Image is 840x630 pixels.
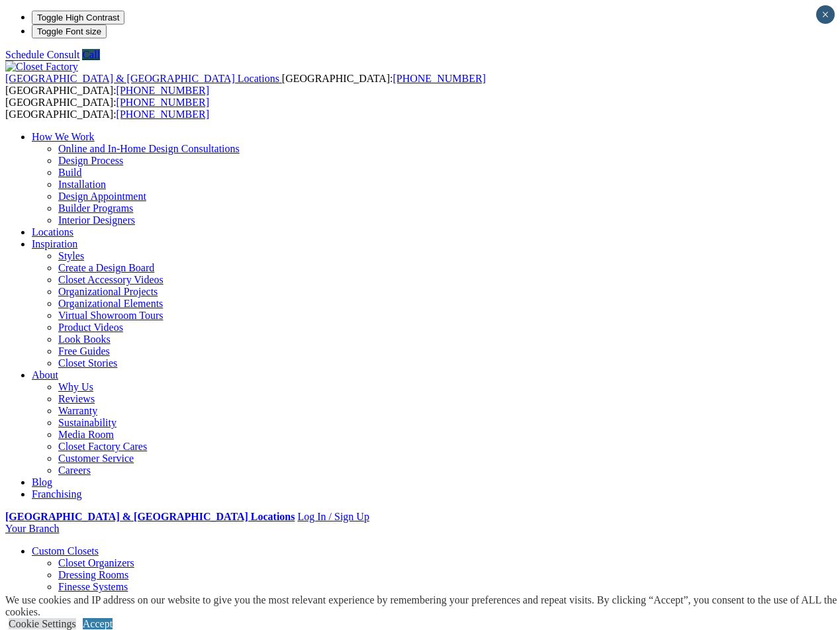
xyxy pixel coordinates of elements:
a: Media Room [58,429,114,440]
a: Log In / Sign Up [297,511,369,522]
a: Closet Factory Cares [58,441,147,452]
a: Blog [32,476,52,488]
a: Your Branch [5,523,59,534]
div: We use cookies and IP address on our website to give you the most relevant experience by remember... [5,594,840,618]
button: Toggle Font size [32,24,107,38]
a: About [32,369,58,381]
a: Finesse Systems [58,581,128,592]
a: Closet Accessory Videos [58,274,163,285]
a: Call [82,49,100,60]
a: Customer Service [58,453,134,464]
a: How We Work [32,131,95,142]
a: Build [58,167,82,178]
a: Look Books [58,334,111,345]
a: Free Guides [58,345,110,357]
a: [PHONE_NUMBER] [117,97,209,108]
a: Builder Programs [58,202,133,214]
a: Create a Design Board [58,262,154,273]
a: Reach-in Closets [58,593,130,604]
a: Inspiration [32,238,77,249]
a: Dressing Rooms [58,569,128,580]
a: Closet Stories [58,357,117,369]
button: Close [816,5,835,24]
a: Schedule Consult [5,49,79,60]
a: Closet Organizers [58,557,134,568]
a: Accept [83,618,113,629]
a: [GEOGRAPHIC_DATA] & [GEOGRAPHIC_DATA] Locations [5,511,295,522]
a: Custom Closets [32,545,99,557]
a: Careers [58,465,91,476]
a: Sustainability [58,417,117,428]
a: Design Process [58,155,123,166]
a: [PHONE_NUMBER] [393,73,485,84]
a: Online and In-Home Design Consultations [58,143,240,154]
a: Installation [58,179,106,190]
span: [GEOGRAPHIC_DATA]: [GEOGRAPHIC_DATA]: [5,73,486,96]
a: Warranty [58,405,97,416]
a: Organizational Elements [58,298,163,309]
a: Styles [58,250,84,261]
span: Toggle Font size [37,26,101,36]
a: [PHONE_NUMBER] [117,85,209,96]
a: Cookie Settings [9,618,76,629]
a: Design Appointment [58,191,146,202]
button: Toggle High Contrast [32,11,124,24]
a: Virtual Showroom Tours [58,310,163,321]
a: Interior Designers [58,214,135,226]
img: Closet Factory [5,61,78,73]
a: [GEOGRAPHIC_DATA] & [GEOGRAPHIC_DATA] Locations [5,73,282,84]
span: Toggle High Contrast [37,13,119,22]
a: Organizational Projects [58,286,158,297]
span: [GEOGRAPHIC_DATA]: [GEOGRAPHIC_DATA]: [5,97,209,120]
span: [GEOGRAPHIC_DATA] & [GEOGRAPHIC_DATA] Locations [5,73,279,84]
a: Why Us [58,381,93,392]
a: Product Videos [58,322,123,333]
a: Locations [32,226,73,238]
a: Reviews [58,393,95,404]
a: [PHONE_NUMBER] [117,109,209,120]
a: Franchising [32,488,82,500]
